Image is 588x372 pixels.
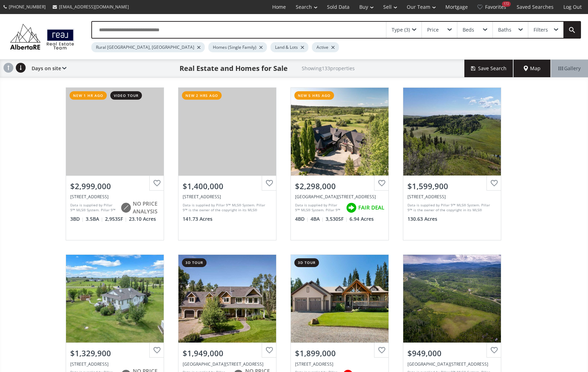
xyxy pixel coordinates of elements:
span: 4 BD [295,215,309,222]
div: 387016 Sundance Trail West, Rural Foothills County, AB T1S 6C6 [70,361,159,367]
div: $1,949,000 [183,348,272,359]
h2: Showing 133 properties [302,66,355,71]
div: 162020 1315 Drive West, Rural Foothills County, AB T0L 1W4 [183,361,272,367]
div: Homes (Single Family) [208,42,267,52]
h1: Real Estate and Homes for Sale [179,64,288,73]
div: Land & Lots [270,42,308,52]
div: Filters [534,27,548,32]
div: Active [312,42,339,52]
div: Data is supplied by Pillar 9™ MLS® System. Pillar 9™ is the owner of the copyright in its MLS® Sy... [70,202,117,213]
div: Data is supplied by Pillar 9™ MLS® System. Pillar 9™ is the owner of the copyright in its MLS® Sy... [407,202,495,213]
div: $1,329,900 [70,348,159,359]
span: FAIR DEAL [358,204,384,211]
div: 172 [502,1,511,7]
span: 4 BA [311,215,324,222]
span: 3,530 SF [326,215,348,222]
span: 23.10 Acres [129,215,156,222]
img: Logo [7,22,77,51]
div: Days on site [28,60,66,77]
span: 141.73 Acres [183,215,213,222]
div: Type (3) [392,27,410,32]
span: 6.94 Acres [349,215,374,222]
div: $1,899,000 [295,348,384,359]
span: [PHONE_NUMBER] [9,4,46,10]
div: Data is supplied by Pillar 9™ MLS® System. Pillar 9™ is the owner of the copyright in its MLS® Sy... [183,202,270,213]
a: $1,599,900[STREET_ADDRESS]Data is supplied by Pillar 9™ MLS® System. Pillar 9™ is the owner of th... [396,80,508,247]
a: new 2 hrs ago$1,400,000[STREET_ADDRESS]Data is supplied by Pillar 9™ MLS® System. Pillar 9™ is th... [171,80,283,247]
div: $1,599,900 [407,181,497,192]
span: 3 BD [70,215,84,222]
div: 192215 146 Avenue West, Rural Foothills County, AB T0L 1W2 [295,194,384,200]
span: NO PRICE ANALYSIS [133,200,159,215]
div: 162148 1368 Drive West, Rural Foothills County, AB T0L 0C5 [407,361,497,367]
span: 3.5 BA [86,215,103,222]
div: Gallery [551,60,588,77]
div: Rural [GEOGRAPHIC_DATA], [GEOGRAPHIC_DATA] [91,42,205,52]
span: [EMAIL_ADDRESS][DOMAIN_NAME] [59,4,129,10]
div: Map [514,60,551,77]
span: Map [524,65,541,72]
div: $2,999,000 [70,181,159,192]
div: 130 Acres Plummers Road West, Rural Foothills County, AB T0L1K0 [407,194,497,200]
img: rating icon [119,201,133,215]
div: Baths [498,27,511,32]
span: Gallery [558,65,581,72]
span: 130.63 Acres [407,215,437,222]
div: $949,000 [407,348,497,359]
img: rating icon [344,201,358,215]
span: 2,953 SF [105,215,127,222]
div: Data is supplied by Pillar 9™ MLS® System. Pillar 9™ is the owner of the copyright in its MLS® Sy... [295,202,342,213]
div: 402 Avenue West, Rural Foothills County, AB T1S 2E4 [183,194,272,200]
div: Beds [463,27,474,32]
div: $2,298,000 [295,181,384,192]
div: 272215 Highway 549 West #200, Rural Foothills County, AB T0L1K0 [295,361,384,367]
a: new 1 hr agovideo tour$2,999,000[STREET_ADDRESS]Data is supplied by Pillar 9™ MLS® System. Pillar... [59,80,171,247]
div: 368191 184 Avenue West #400, Rural Foothills County, AB T0L 1K0 [70,194,159,200]
div: $1,400,000 [183,181,272,192]
a: [EMAIL_ADDRESS][DOMAIN_NAME] [49,0,132,13]
a: new 5 hrs ago$2,298,000[GEOGRAPHIC_DATA][STREET_ADDRESS]Data is supplied by Pillar 9™ MLS® System... [283,80,396,247]
div: Price [427,27,439,32]
button: Save Search [464,60,514,77]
